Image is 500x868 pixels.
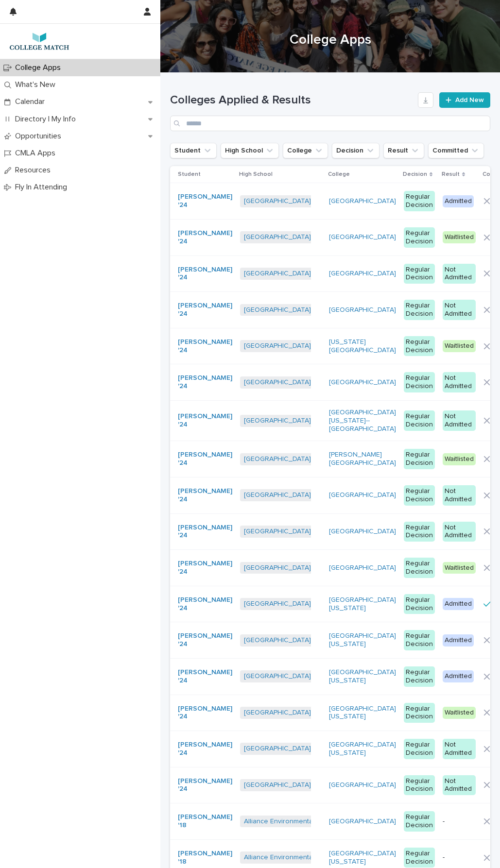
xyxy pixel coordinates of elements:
[404,227,435,248] div: Regular Decision
[329,596,396,613] a: [GEOGRAPHIC_DATA][US_STATE]
[178,302,232,318] a: [PERSON_NAME] '24
[329,233,396,241] a: [GEOGRAPHIC_DATA]
[244,853,411,862] a: Alliance Environmental Science [GEOGRAPHIC_DATA]
[332,143,379,158] button: Decision
[170,93,414,107] h1: Colleges Applied & Results
[404,558,435,578] div: Regular Decision
[329,306,396,314] a: [GEOGRAPHIC_DATA]
[443,853,476,862] p: -
[443,598,474,610] div: Admitted
[170,143,217,158] button: Student
[329,528,396,536] a: [GEOGRAPHIC_DATA]
[244,270,311,278] a: [GEOGRAPHIC_DATA]
[244,306,311,314] a: [GEOGRAPHIC_DATA]
[239,169,273,180] p: High School
[404,264,435,284] div: Regular Decision
[439,92,490,108] a: Add New
[178,777,232,794] a: [PERSON_NAME] '24
[329,338,396,355] a: [US_STATE][GEOGRAPHIC_DATA]
[178,813,232,830] a: [PERSON_NAME] '18
[329,632,396,648] a: [GEOGRAPHIC_DATA][US_STATE]
[404,630,435,650] div: Regular Decision
[244,600,311,608] a: [GEOGRAPHIC_DATA]
[404,775,435,796] div: Regular Decision
[11,97,52,106] p: Calendar
[178,487,232,504] a: [PERSON_NAME] '24
[8,32,71,51] img: 7lzNxMuQ9KqU1pwTAr0j
[329,491,396,499] a: [GEOGRAPHIC_DATA]
[383,143,424,158] button: Result
[11,166,58,175] p: Resources
[443,264,476,284] div: Not Admitted
[443,453,476,465] div: Waitlisted
[11,115,84,124] p: Directory | My Info
[329,197,396,205] a: [GEOGRAPHIC_DATA]
[178,741,232,757] a: [PERSON_NAME] '24
[178,451,232,467] a: [PERSON_NAME] '24
[11,63,69,72] p: College Apps
[455,97,484,103] span: Add New
[244,491,311,499] a: [GEOGRAPHIC_DATA]
[329,451,396,467] a: [PERSON_NAME][GEOGRAPHIC_DATA]
[244,233,311,241] a: [GEOGRAPHIC_DATA]
[404,811,435,832] div: Regular Decision
[178,229,232,246] a: [PERSON_NAME] '24
[443,231,476,243] div: Waitlisted
[178,169,201,180] p: Student
[443,739,476,759] div: Not Admitted
[178,338,232,355] a: [PERSON_NAME] '24
[283,143,328,158] button: College
[178,668,232,685] a: [PERSON_NAME] '24
[178,193,232,209] a: [PERSON_NAME] '24
[11,132,69,141] p: Opportunities
[329,378,396,387] a: [GEOGRAPHIC_DATA]
[443,634,474,647] div: Admitted
[329,270,396,278] a: [GEOGRAPHIC_DATA]
[178,850,232,866] a: [PERSON_NAME] '18
[404,410,435,431] div: Regular Decision
[404,703,435,723] div: Regular Decision
[329,850,396,866] a: [GEOGRAPHIC_DATA][US_STATE]
[244,528,311,536] a: [GEOGRAPHIC_DATA]
[443,485,476,506] div: Not Admitted
[443,195,474,207] div: Admitted
[443,670,474,682] div: Admitted
[443,707,476,719] div: Waitlisted
[244,636,311,645] a: [GEOGRAPHIC_DATA]
[178,524,232,540] a: [PERSON_NAME] '24
[178,705,232,721] a: [PERSON_NAME] '24
[329,705,396,721] a: [GEOGRAPHIC_DATA][US_STATE]
[404,191,435,211] div: Regular Decision
[244,564,311,572] a: [GEOGRAPHIC_DATA]
[404,449,435,469] div: Regular Decision
[11,183,75,192] p: Fly In Attending
[329,781,396,789] a: [GEOGRAPHIC_DATA]
[443,340,476,352] div: Waitlisted
[404,485,435,506] div: Regular Decision
[244,817,411,826] a: Alliance Environmental Science [GEOGRAPHIC_DATA]
[443,522,476,542] div: Not Admitted
[178,374,232,391] a: [PERSON_NAME] '24
[329,564,396,572] a: [GEOGRAPHIC_DATA]
[244,745,311,753] a: [GEOGRAPHIC_DATA]
[404,300,435,320] div: Regular Decision
[178,412,232,429] a: [PERSON_NAME] '24
[244,781,311,789] a: [GEOGRAPHIC_DATA]
[443,562,476,574] div: Waitlisted
[442,169,460,180] p: Result
[244,672,311,681] a: [GEOGRAPHIC_DATA]
[244,197,311,205] a: [GEOGRAPHIC_DATA]
[178,632,232,648] a: [PERSON_NAME] '24
[404,594,435,614] div: Regular Decision
[443,372,476,392] div: Not Admitted
[329,741,396,757] a: [GEOGRAPHIC_DATA][US_STATE]
[221,143,279,158] button: High School
[244,455,311,463] a: [GEOGRAPHIC_DATA]
[329,668,396,685] a: [GEOGRAPHIC_DATA][US_STATE]
[403,169,427,180] p: Decision
[443,410,476,431] div: Not Admitted
[178,560,232,576] a: [PERSON_NAME] '24
[329,408,396,433] a: [GEOGRAPHIC_DATA][US_STATE]--[GEOGRAPHIC_DATA]
[178,596,232,613] a: [PERSON_NAME] '24
[170,116,490,131] input: Search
